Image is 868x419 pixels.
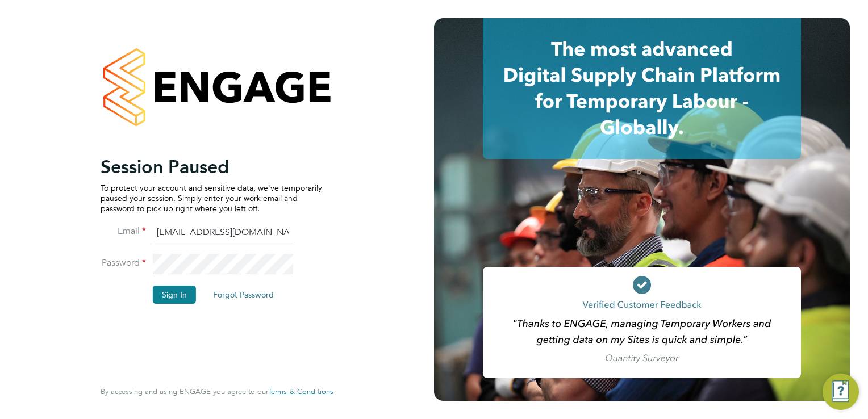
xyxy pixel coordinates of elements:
label: Email [101,225,146,237]
p: To protect your account and sensitive data, we've temporarily paused your session. Simply enter y... [101,183,322,214]
a: Terms & Conditions [268,387,333,396]
label: Password [101,257,146,269]
input: Enter your work email... [153,223,293,243]
button: Forgot Password [204,286,283,304]
span: Terms & Conditions [268,387,333,396]
h2: Session Paused [101,156,322,178]
button: Engage Resource Center [823,374,859,410]
button: Sign In [153,286,196,304]
span: By accessing and using ENGAGE you agree to our [101,387,333,396]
